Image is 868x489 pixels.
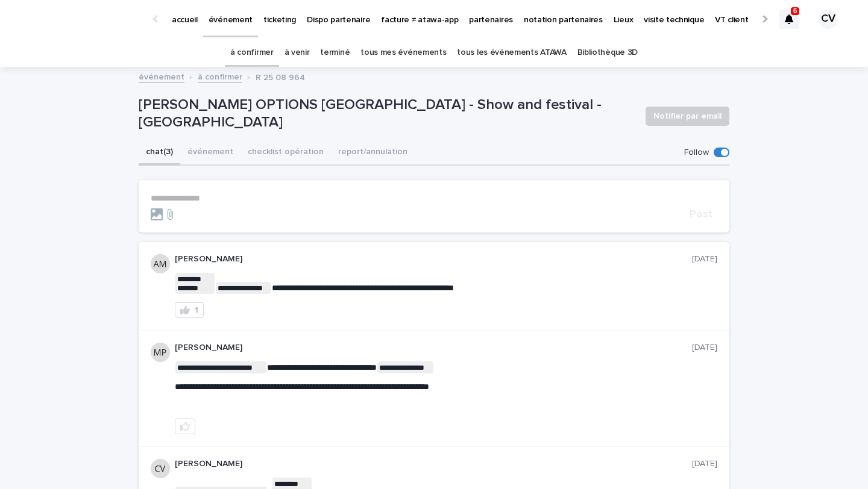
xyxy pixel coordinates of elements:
[690,209,712,220] span: Post
[175,302,204,318] button: 1
[684,148,709,158] p: Follow
[24,7,141,31] img: Ls34BcGeRexTGTNfXpUC
[577,39,638,67] a: Bibliothèque 3D
[320,39,350,67] a: terminé
[685,209,717,220] button: Post
[457,39,566,67] a: tous les événements ATAWA
[285,39,310,67] a: à venir
[692,459,717,469] p: [DATE]
[139,140,180,166] button: chat (3)
[175,419,195,434] button: like this post
[331,140,415,166] button: report/annulation
[139,69,184,83] a: événement
[175,343,692,353] p: [PERSON_NAME]
[175,254,692,264] p: [PERSON_NAME]
[230,39,274,67] a: à confirmer
[195,306,198,314] div: 1
[819,10,838,29] div: CV
[198,69,242,83] a: à confirmer
[139,96,636,131] p: [PERSON_NAME] OPTIONS [GEOGRAPHIC_DATA] - Show and festival - [GEOGRAPHIC_DATA]
[793,7,797,15] p: 6
[360,39,446,67] a: tous mes événements
[241,140,331,166] button: checklist opération
[692,343,717,353] p: [DATE]
[646,107,729,126] button: Notifier par email
[653,110,722,122] span: Notifier par email
[180,140,241,166] button: événement
[256,70,305,83] p: R 25 08 964
[175,459,692,469] p: [PERSON_NAME]
[779,10,799,29] div: 6
[692,254,717,264] p: [DATE]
